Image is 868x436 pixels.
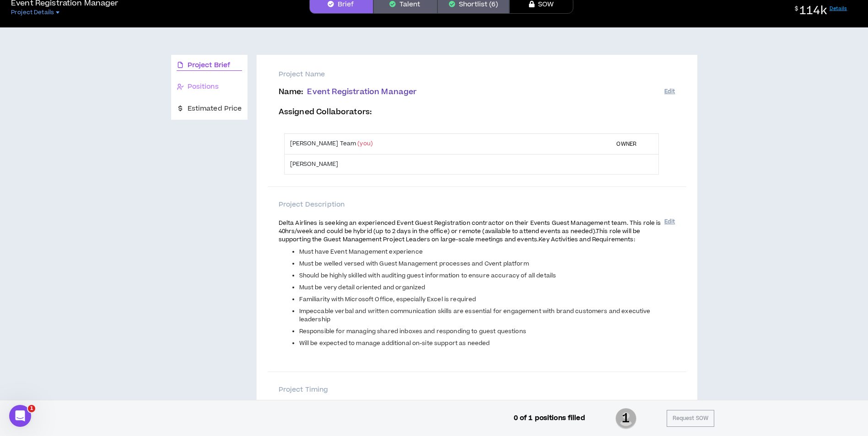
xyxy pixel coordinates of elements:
[299,260,529,268] span: Must be welled versed with Guest Management processes and Cvent platform
[284,154,605,174] td: [PERSON_NAME]
[799,3,827,19] span: 114k
[279,108,664,117] p: Assigned Collaborators :
[299,283,426,292] span: Must be very detail oriented and organized
[299,307,651,324] span: Impeccable verbal and written communication skills are essential for engagement with brand custom...
[279,200,675,210] p: Project Description
[299,248,423,256] span: Must have Event Management experience
[188,82,219,92] span: Positions
[299,271,556,280] span: Should be highly skilled with auditing guest information to ensure accuracy of all details
[664,399,675,415] button: Edit
[299,339,490,347] span: Will be expected to manage additional on-site support as needed
[188,60,231,70] span: Project Brief
[279,385,675,395] p: Project Timing
[299,295,476,303] span: Familiarity with Microsoft Office, especially Excel is required
[830,5,847,12] a: Details
[299,327,526,335] span: Responsible for managing shared inboxes and responding to guest questions
[279,69,675,80] p: Project Name
[284,134,605,154] td: [PERSON_NAME] Team
[795,5,798,13] sup: $
[357,139,373,148] span: (you)
[188,104,242,114] span: Estimated Price
[514,413,585,423] p: 0 of 1 positions filled
[279,219,661,244] span: Delta Airlines is seeking an experienced Event Guest Registration contractor on their Events Gues...
[9,405,31,427] iframe: Intercom live chat
[664,214,675,229] button: Edit
[615,407,636,430] span: 1
[11,9,54,16] span: Project Details
[664,84,675,99] button: Edit
[667,410,714,427] button: Request SOW
[279,88,664,96] p: Name :
[28,405,35,412] span: 1
[307,86,416,97] span: Event Registration Manager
